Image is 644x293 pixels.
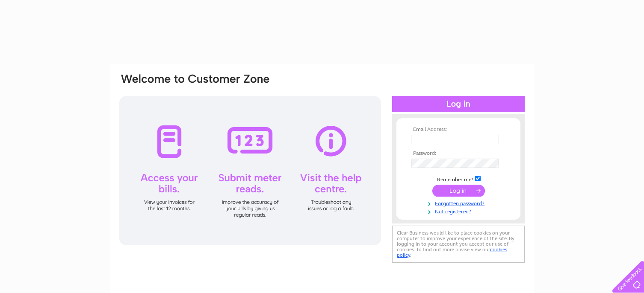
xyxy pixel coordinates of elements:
[432,185,485,197] input: Submit
[392,226,525,263] div: Clear Business would like to place cookies on your computer to improve your experience of the sit...
[409,151,508,157] th: Password:
[409,127,508,133] th: Email Address:
[411,199,508,207] a: Forgotten password?
[409,174,508,183] td: Remember me?
[411,207,508,215] a: Not registered?
[397,247,507,258] a: cookies policy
